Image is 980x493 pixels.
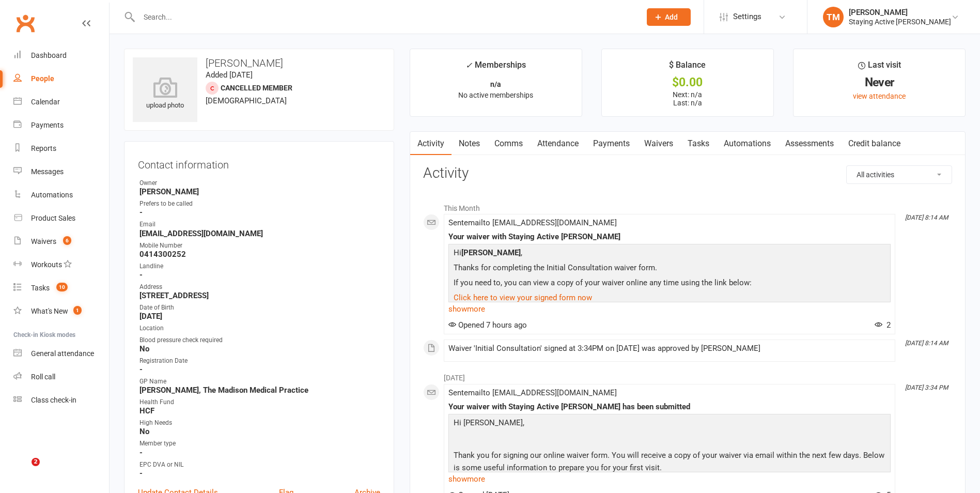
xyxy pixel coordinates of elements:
[423,367,952,383] li: [DATE]
[31,74,54,83] div: People
[448,472,891,486] a: show more
[139,448,380,457] strong: -
[139,356,380,366] div: Registration Date
[31,51,67,59] div: Dashboard
[139,282,380,292] div: Address
[461,248,521,257] strong: [PERSON_NAME]
[13,300,109,323] a: What's New1
[611,77,764,88] div: $0.00
[465,58,526,78] div: Memberships
[454,293,592,302] a: Click here to view your signed form now
[410,132,452,156] a: Activity
[63,236,71,245] span: 6
[423,165,952,181] h3: Activity
[139,241,380,251] div: Mobile Number
[139,178,380,188] div: Owner
[13,230,109,253] a: Waivers 6
[849,17,951,26] div: Staying Active [PERSON_NAME]
[139,291,380,300] strong: [STREET_ADDRESS]
[905,384,948,391] i: [DATE] 3:34 PM
[138,155,380,171] h3: Contact information
[139,261,380,271] div: Landline
[139,229,380,238] strong: [EMAIL_ADDRESS][DOMAIN_NAME]
[448,233,891,241] div: Your waiver with Staying Active [PERSON_NAME]
[12,10,38,36] a: Clubworx
[136,10,633,24] input: Search...
[31,144,56,152] div: Reports
[139,270,380,280] strong: -
[139,187,380,196] strong: [PERSON_NAME]
[13,183,109,207] a: Automations
[133,57,385,69] h3: [PERSON_NAME]
[139,250,380,259] strong: 0414300252
[680,132,717,156] a: Tasks
[448,218,617,227] span: Sent email to [EMAIL_ADDRESS][DOMAIN_NAME]
[31,167,64,176] div: Messages
[139,303,380,313] div: Date of Birth
[139,323,380,333] div: Location
[10,458,35,483] iframe: Intercom live chat
[73,306,82,315] span: 1
[841,132,908,156] a: Credit balance
[31,349,94,358] div: General attendance
[778,132,841,156] a: Assessments
[221,84,292,92] span: Cancelled member
[13,342,109,365] a: General attendance kiosk mode
[13,207,109,230] a: Product Sales
[139,386,380,395] strong: [PERSON_NAME], The Madison Medical Practice
[139,397,380,407] div: Health Fund
[733,5,761,28] span: Settings
[13,160,109,183] a: Messages
[139,460,380,470] div: EPC DVA or NIL
[139,469,380,478] strong: -
[13,365,109,389] a: Roll call
[31,191,73,199] div: Automations
[823,7,844,27] div: TM
[31,214,75,222] div: Product Sales
[586,132,637,156] a: Payments
[530,132,586,156] a: Attendance
[139,344,380,353] strong: No
[31,396,76,404] div: Class check-in
[13,137,109,160] a: Reports
[139,199,380,209] div: Prefers to be called
[139,439,380,449] div: Member type
[139,312,380,321] strong: [DATE]
[139,335,380,345] div: Blood pressure check required
[448,320,527,330] span: Opened 7 hours ago
[647,8,691,26] button: Add
[13,44,109,67] a: Dashboard
[31,307,68,315] div: What's New
[139,377,380,387] div: GP Name
[452,132,487,156] a: Notes
[849,8,951,17] div: [PERSON_NAME]
[139,220,380,229] div: Email
[448,388,617,397] span: Sent email to [EMAIL_ADDRESS][DOMAIN_NAME]
[13,67,109,90] a: People
[13,253,109,276] a: Workouts
[31,237,56,245] div: Waivers
[31,98,60,106] div: Calendar
[13,114,109,137] a: Payments
[490,80,501,88] strong: n/a
[458,91,533,99] span: No active memberships
[448,344,891,353] div: Waiver 'Initial Consultation' signed at 3:34PM on [DATE] was approved by [PERSON_NAME]
[31,284,50,292] div: Tasks
[853,92,906,100] a: view attendance
[31,373,55,381] div: Roll call
[611,90,764,107] p: Next: n/a Last: n/a
[637,132,680,156] a: Waivers
[206,70,253,80] time: Added [DATE]
[665,13,678,21] span: Add
[206,96,287,105] span: [DEMOGRAPHIC_DATA]
[139,418,380,428] div: High Needs
[717,132,778,156] a: Automations
[875,320,891,330] span: 2
[133,77,197,111] div: upload photo
[13,389,109,412] a: Class kiosk mode
[139,208,380,217] strong: -
[423,197,952,214] li: This Month
[487,132,530,156] a: Comms
[451,417,888,432] p: Hi [PERSON_NAME],
[13,90,109,114] a: Calendar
